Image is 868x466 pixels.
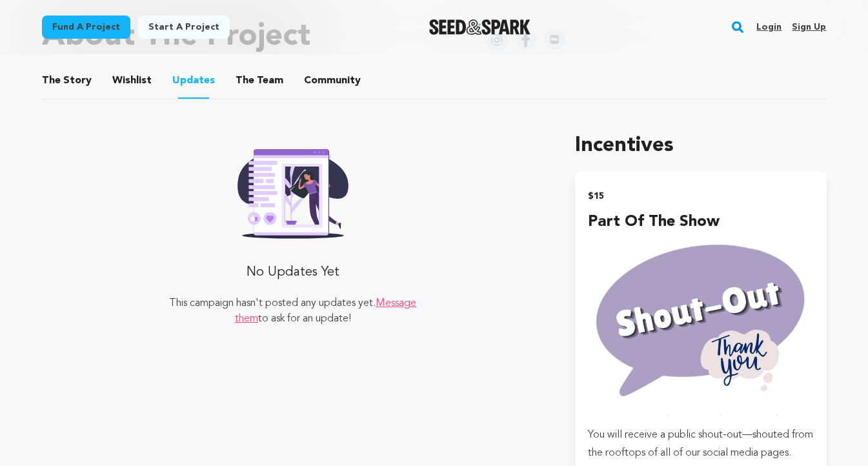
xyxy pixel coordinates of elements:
[588,426,813,462] p: You will receive a public shout-out—shouted from the rooftops of all of our social media pages.
[588,234,813,416] img: incentive
[227,141,359,239] img: Seed&Spark Rafiki Image
[588,210,813,234] h4: Part of The Show
[172,73,215,88] span: Updates
[429,19,530,35] a: Seed&Spark Homepage
[429,19,530,35] img: Seed&Spark Logo Dark Mode
[236,73,254,88] span: The
[138,15,230,39] a: Start a project
[112,73,152,88] span: Wishlist
[42,73,61,88] span: The
[167,259,418,285] p: No Updates Yet
[236,73,283,88] span: Team
[756,17,782,37] a: Login
[42,73,92,88] span: Story
[792,17,826,37] a: Sign up
[42,15,130,39] a: Fund a project
[167,296,418,327] p: This campaign hasn't posted any updates yet. to ask for an update!
[304,73,361,88] span: Community
[588,187,813,205] h2: $15
[575,130,826,161] h1: Incentives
